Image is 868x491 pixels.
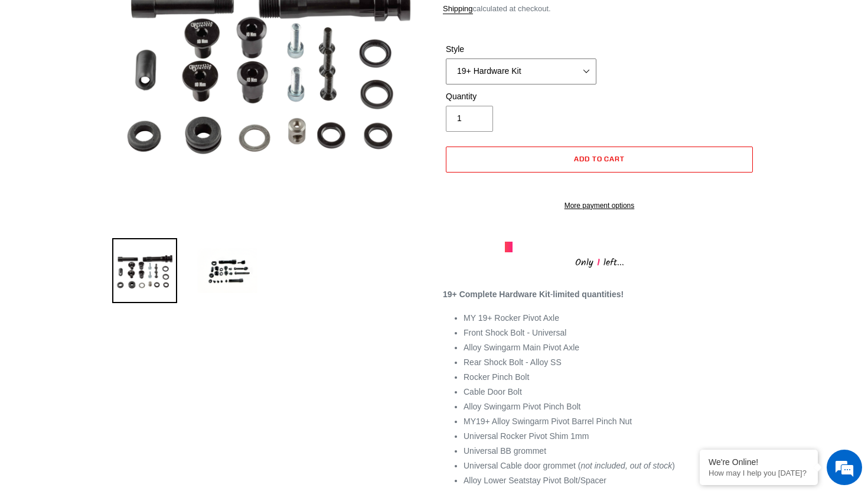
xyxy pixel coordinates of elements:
[68,149,163,268] span: We're online!
[79,66,216,82] div: Chat with us now
[13,65,31,83] div: Navigation go back
[464,327,756,339] li: Front Shock Bolt - Universal
[446,43,596,56] label: Style
[443,288,756,301] p: -
[464,430,756,443] li: Universal Rocker Pivot Shim 1mm
[443,3,756,15] div: calculated at checkout.
[574,154,625,163] span: Add to cart
[446,200,753,211] a: More payment options
[195,238,260,303] img: Load image into Gallery viewer, Guerrilla Gravity Frame Hardware Kits
[709,469,809,477] p: How may I help you today?
[38,59,67,89] img: d_696896380_company_1647369064580_696896380
[6,323,225,364] textarea: Type your message and hit 'Enter'
[464,312,756,324] li: MY 19+ Rocker Pivot Axle
[446,90,596,103] label: Quantity
[112,238,177,303] img: Load image into Gallery viewer, Guerrilla Gravity Frame Hardware Kits
[464,445,756,457] li: Universal BB grommet
[580,461,672,470] em: not included, out of stock
[446,147,753,173] button: Add to cart
[553,290,624,299] strong: limited quantities!
[505,252,694,271] div: Only left...
[464,460,756,472] li: Universal Cable door grommet ( )
[464,474,756,487] li: Alloy Lower Seatstay Pivot Bolt/Spacer
[593,255,603,270] span: 1
[464,401,756,413] li: Alloy Swingarm Pivot Pinch Bolt
[443,290,550,299] strong: 19+ Complete Hardware Kit
[464,342,756,354] li: Alloy Swingarm Main Pivot Axle
[443,4,473,14] a: Shipping
[194,6,222,34] div: Minimize live chat window
[464,415,756,428] li: MY19+ Alloy Swingarm Pivot Barrel Pinch Nut
[464,356,756,369] li: Rear Shock Bolt - Alloy SS
[709,457,809,467] div: We're Online!
[464,371,756,383] li: Rocker Pinch Bolt
[464,386,756,398] li: Cable Door Bolt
